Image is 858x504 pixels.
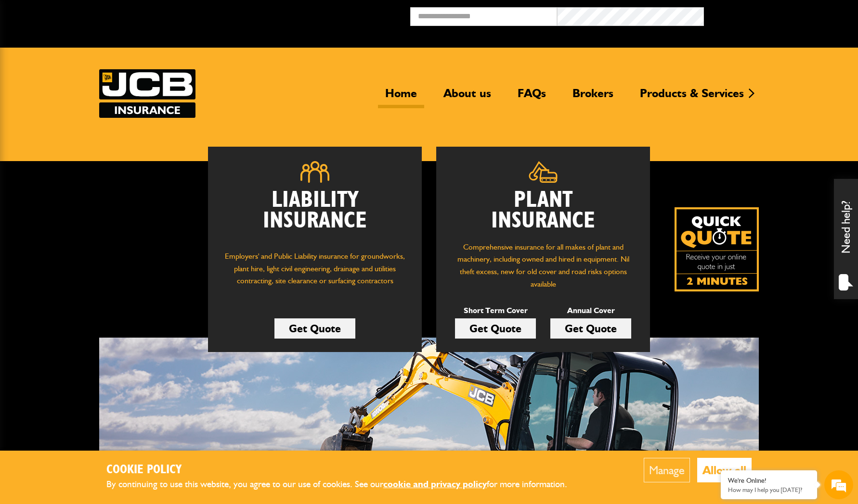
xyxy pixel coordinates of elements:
[378,86,424,108] a: Home
[274,318,355,339] a: Get Quote
[383,479,487,490] a: cookie and privacy policy
[451,241,636,290] p: Comprehensive insurance for all makes of plant and machinery, including owned and hired in equipm...
[222,250,407,296] p: Employers' and Public Liability insurance for groundworks, plant hire, light civil engineering, d...
[222,190,407,241] h2: Liability Insurance
[106,463,583,478] h2: Cookie Policy
[697,458,752,482] button: Allow all
[565,86,621,108] a: Brokers
[510,86,553,108] a: FAQs
[675,207,759,291] a: Get your insurance quote isn just 2-minutes
[633,86,751,108] a: Products & Services
[704,7,851,22] button: Broker Login
[99,69,195,118] img: JCB Insurance Services logo
[834,179,858,299] div: Need help?
[675,207,759,291] img: Quick Quote
[106,477,583,492] p: By continuing to use this website, you agree to our use of cookies. See our for more information.
[455,304,536,317] p: Short Term Cover
[455,318,536,339] a: Get Quote
[728,486,810,493] p: How may I help you today?
[550,318,631,339] a: Get Quote
[644,458,690,482] button: Manage
[436,86,498,108] a: About us
[728,477,810,485] div: We're Online!
[451,190,636,231] h2: Plant Insurance
[550,304,631,317] p: Annual Cover
[99,69,195,118] a: JCB Insurance Services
